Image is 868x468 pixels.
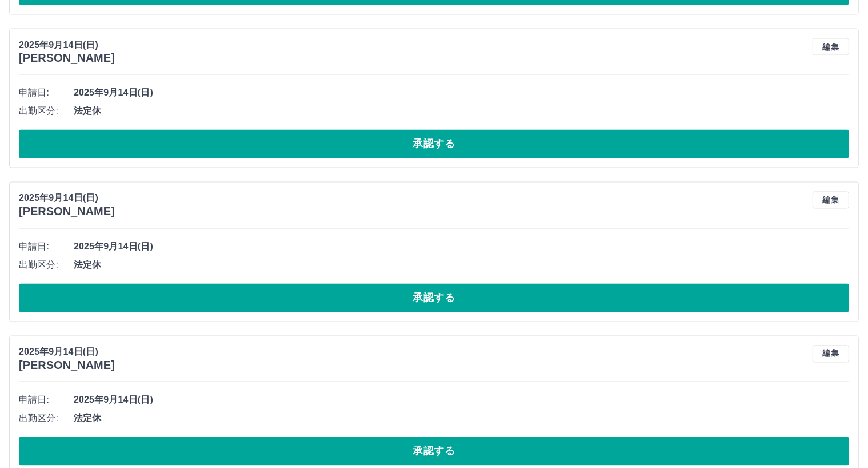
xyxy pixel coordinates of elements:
[74,240,849,254] span: 2025年9月14日(日)
[19,346,115,359] p: 2025年9月14日(日)
[19,205,115,219] h3: [PERSON_NAME]
[19,38,115,52] p: 2025年9月14日(日)
[19,86,74,100] span: 申請日:
[813,192,849,209] button: 編集
[19,259,74,272] span: 出勤区分:
[19,359,115,372] h3: [PERSON_NAME]
[19,412,74,426] span: 出勤区分:
[19,284,849,312] button: 承認する
[19,130,849,158] button: 承認する
[813,38,849,55] button: 編集
[74,412,849,426] span: 法定休
[19,192,115,205] p: 2025年9月14日(日)
[74,86,849,100] span: 2025年9月14日(日)
[19,52,115,65] h3: [PERSON_NAME]
[74,394,849,407] span: 2025年9月14日(日)
[813,346,849,363] button: 編集
[19,394,74,407] span: 申請日:
[19,240,74,254] span: 申請日:
[19,105,74,118] span: 出勤区分:
[74,259,849,272] span: 法定休
[74,105,849,118] span: 法定休
[19,437,849,466] button: 承認する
